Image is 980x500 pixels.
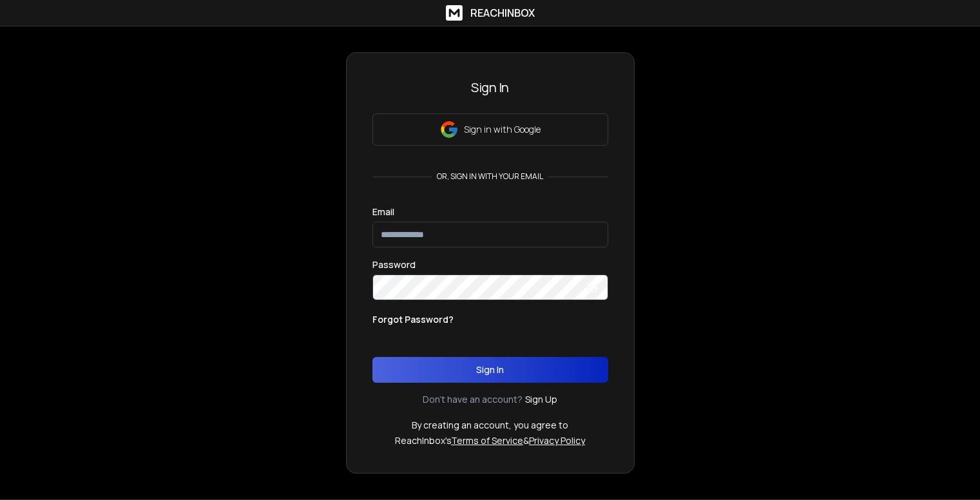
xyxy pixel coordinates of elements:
[372,357,608,383] button: Sign In
[395,434,585,447] p: ReachInbox's &
[372,313,454,326] p: Forgot Password?
[446,5,535,21] a: ReachInbox
[525,393,557,406] a: Sign Up
[372,207,394,216] label: Email
[529,434,585,447] a: Privacy Policy
[470,5,535,21] h1: ReachInbox
[372,113,608,146] button: Sign in with Google
[451,434,523,447] a: Terms of Service
[432,171,548,182] p: or, sign in with your email
[372,79,608,97] h3: Sign In
[412,419,568,432] p: By creating an account, you agree to
[423,393,523,406] p: Don't have an account?
[464,123,541,136] p: Sign in with Google
[372,260,416,269] label: Password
